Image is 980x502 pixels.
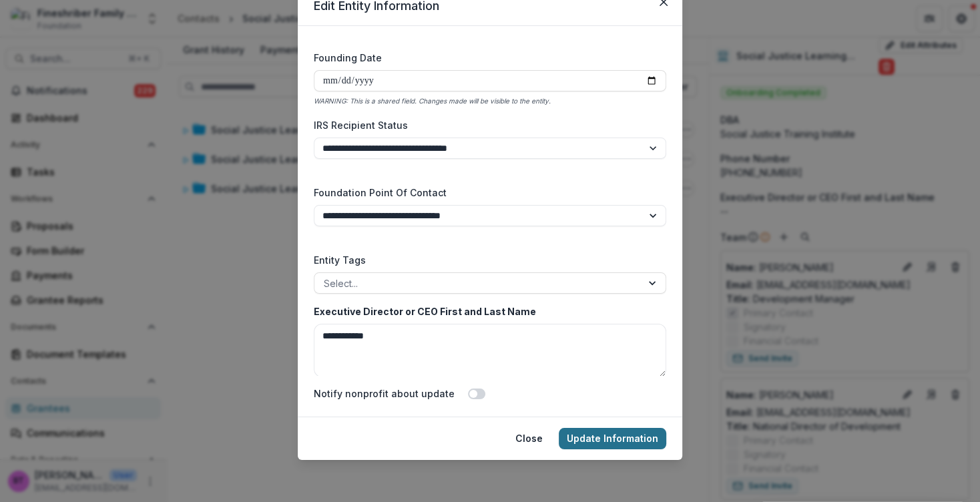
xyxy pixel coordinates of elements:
[314,186,658,200] label: Foundation Point Of Contact
[314,118,658,132] label: IRS Recipient Status
[314,253,658,267] label: Entity Tags
[314,304,658,318] label: Executive Director or CEO First and Last Name
[314,97,551,105] i: WARNING: This is a shared field. Changes made will be visible to the entity.
[314,387,455,401] label: Notify nonprofit about update
[559,428,666,449] button: Update Information
[507,428,551,449] button: Close
[314,51,658,65] label: Founding Date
